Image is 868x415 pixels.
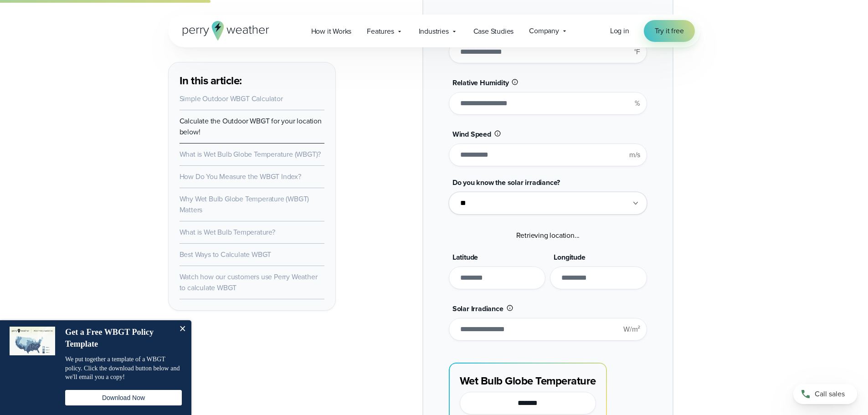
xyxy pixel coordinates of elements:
span: Wind Speed [452,129,491,139]
h4: Get a Free WBGT Policy Template [65,327,172,350]
span: Industries [419,26,449,37]
a: What is Wet Bulb Globe Temperature (WBGT)? [180,149,321,159]
span: Company [529,26,559,36]
span: Solar Irradiance [452,303,503,314]
span: Retrieving location... [516,230,580,241]
a: Best Ways to Calculate WBGT [180,249,272,260]
a: Case Studies [466,22,522,41]
span: Longitude [554,252,585,262]
a: Simple Outdoor WBGT Calculator [180,93,283,104]
h3: In this article: [180,73,324,88]
a: How it Works [303,22,360,41]
span: How it Works [311,26,352,37]
a: Call sales [793,384,857,404]
a: How Do You Measure the WBGT Index? [180,171,301,182]
a: Log in [610,26,629,36]
span: Call sales [815,389,845,400]
a: Why Wet Bulb Globe Temperature (WBGT) Matters [180,194,309,215]
span: Case Studies [473,26,514,37]
span: Features [367,26,394,37]
span: Latitude [452,252,478,262]
button: Close [173,320,191,338]
a: Watch how our customers use Perry Weather to calculate WBGT [180,272,318,293]
span: Do you know the solar irradiance? [452,177,560,188]
p: We put together a template of a WBGT policy. Click the download button below and we'll email you ... [65,355,182,382]
button: Download Now [65,390,182,405]
a: Try it free [644,20,695,42]
span: Try it free [655,26,684,36]
a: Calculate the Outdoor WBGT for your location below! [180,116,322,137]
span: Relative Humidity [452,77,509,88]
img: dialog featured image [10,327,55,355]
a: What is Wet Bulb Temperature? [180,227,275,237]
